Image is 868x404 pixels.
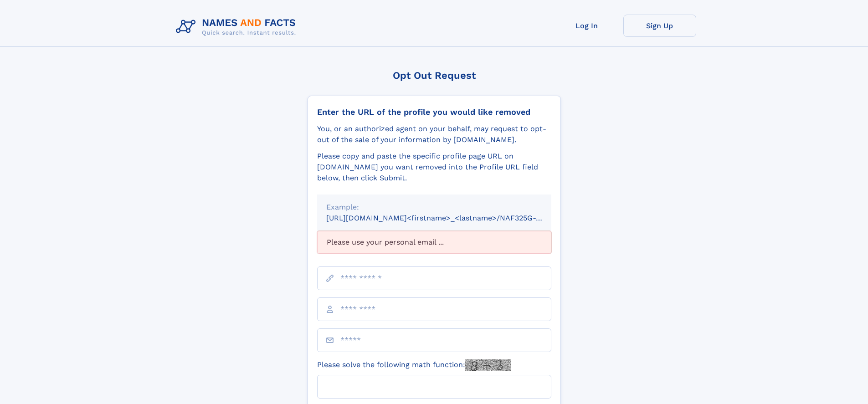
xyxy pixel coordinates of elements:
div: Enter the URL of the profile you would like removed [317,107,551,117]
a: Log In [550,15,623,37]
img: Logo Names and Facts [172,15,303,39]
div: Please copy and paste the specific profile page URL on [DOMAIN_NAME] you want removed into the Pr... [317,151,551,184]
a: Sign Up [623,15,696,37]
div: You, or an authorized agent on your behalf, may request to opt-out of the sale of your informatio... [317,123,551,145]
div: Opt Out Request [308,70,561,81]
label: Please solve the following math function: [317,359,511,371]
div: Please use your personal email ... [317,231,551,254]
div: Example: [326,202,542,213]
small: [URL][DOMAIN_NAME]<firstname>_<lastname>/NAF325G-xxxxxxxx [326,214,569,222]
